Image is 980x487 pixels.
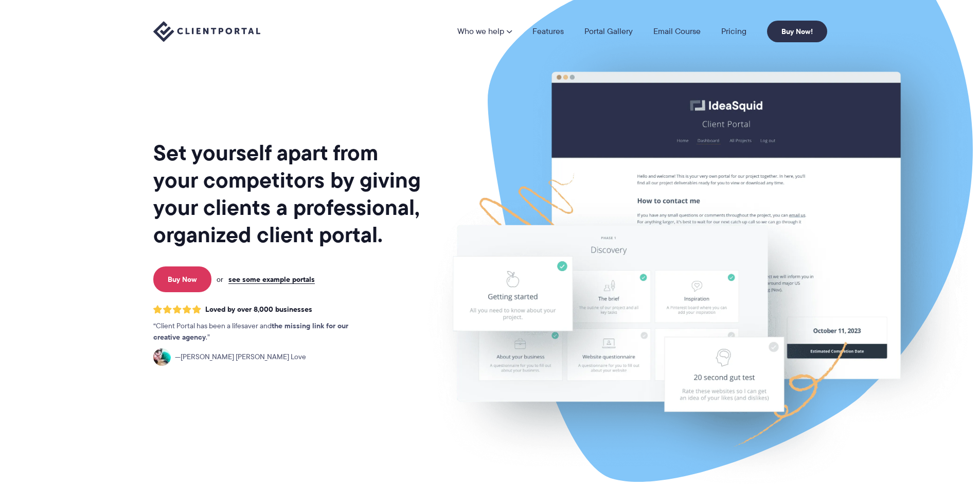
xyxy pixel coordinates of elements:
[153,320,348,343] strong: the missing link for our creative agency
[228,275,315,284] a: see some example portals
[721,27,746,36] a: Pricing
[457,27,512,36] a: Who we help
[153,266,211,292] a: Buy Now
[653,27,701,36] a: Email Course
[584,27,633,36] a: Portal Gallery
[153,321,369,343] p: Client Portal has been a lifesaver and .
[532,27,564,36] a: Features
[153,139,423,248] h1: Set yourself apart from your competitors by giving your clients a professional, organized client ...
[767,21,827,42] a: Buy Now!
[205,305,312,314] span: Loved by over 8,000 businesses
[175,351,306,363] span: [PERSON_NAME] [PERSON_NAME] Love
[217,275,223,284] span: or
